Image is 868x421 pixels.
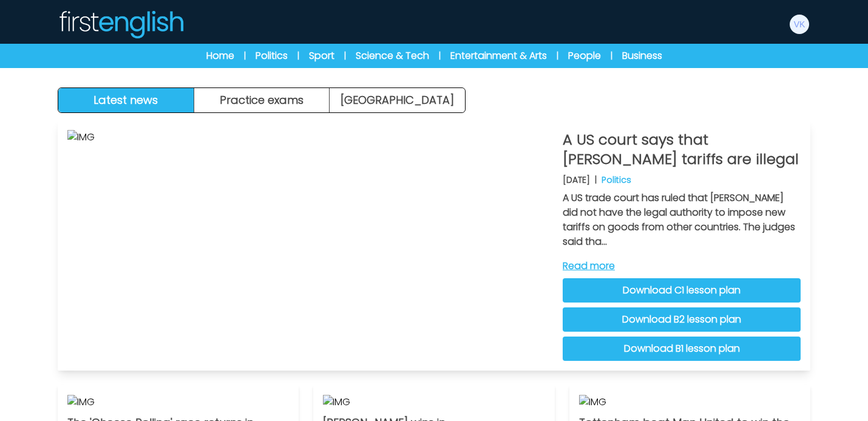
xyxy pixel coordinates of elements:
span: | [439,50,441,62]
a: Science & Tech [356,49,429,63]
a: Download B2 lesson plan [563,307,801,332]
a: Download C1 lesson plan [563,278,801,303]
a: Entertainment & Arts [450,49,547,63]
span: | [344,50,346,62]
img: IMG [67,395,289,409]
p: A US court says that [PERSON_NAME] tariffs are illegal [563,130,801,169]
button: Latest news [58,88,194,112]
a: [GEOGRAPHIC_DATA] [330,88,465,112]
span: | [297,50,299,62]
p: [DATE] [563,174,590,186]
img: Logo [58,10,184,39]
p: Politics [602,174,631,186]
p: A US trade court has ruled that [PERSON_NAME] did not have the legal authority to impose new tari... [563,191,801,249]
img: Vanessa Nicole Krol [790,15,809,34]
img: IMG [323,395,544,409]
a: People [568,49,601,63]
a: Download B1 lesson plan [563,337,801,361]
a: Read more [563,259,801,273]
span: | [557,50,558,62]
img: IMG [579,395,801,409]
img: IMG [67,130,553,361]
a: Sport [309,49,334,63]
span: | [611,50,612,62]
button: Practice exams [194,88,330,112]
b: | [595,174,597,186]
a: Politics [256,49,288,63]
a: Business [622,49,662,63]
a: Home [206,49,234,63]
span: | [244,50,246,62]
